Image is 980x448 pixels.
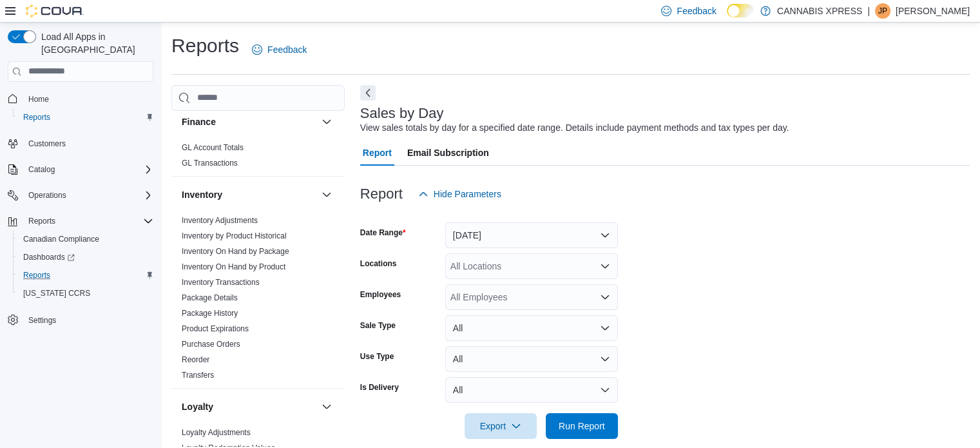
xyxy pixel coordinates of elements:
[23,136,71,151] a: Customers
[182,309,238,318] a: Package History
[8,84,153,363] nav: Complex example
[18,286,95,301] a: [US_STATE] CCRS
[182,278,260,287] a: Inventory Transactions
[267,43,307,56] span: Feedback
[182,262,285,272] span: Inventory On Hand by Product
[182,293,238,303] span: Package Details
[23,288,90,298] span: [US_STATE] CCRS
[18,268,55,283] a: Reports
[360,320,396,331] label: Sale Type
[445,315,618,341] button: All
[23,252,75,262] span: Dashboards
[3,212,159,230] button: Reports
[182,159,238,168] a: GL Transactions
[13,248,159,266] a: Dashboards
[18,110,153,125] span: Reports
[182,277,260,287] span: Inventory Transactions
[3,161,159,179] button: Catalog
[182,370,214,380] span: Transfers
[360,289,401,300] label: Employees
[13,266,159,284] button: Reports
[472,413,529,439] span: Export
[171,213,345,388] div: Inventory
[360,186,403,202] h3: Report
[445,346,618,372] button: All
[559,420,605,433] span: Run Report
[23,162,60,177] button: Catalog
[18,110,55,125] a: Reports
[23,92,54,107] a: Home
[319,187,334,202] button: Inventory
[23,213,153,229] span: Reports
[875,3,890,19] div: Jean-Pierre Babin
[360,121,789,135] div: View sales totals by day for a specified date range. Details include payment methods and tax type...
[28,164,55,175] span: Catalog
[23,91,153,107] span: Home
[3,134,159,153] button: Customers
[182,339,240,349] span: Purchase Orders
[319,114,334,130] button: Finance
[23,234,99,244] span: Canadian Compliance
[546,413,618,439] button: Run Report
[171,33,239,59] h1: Reports
[182,371,214,380] a: Transfers
[182,115,216,128] h3: Finance
[727,4,754,17] input: Dark Mode
[777,3,862,19] p: CANNABIS XPRESS
[182,231,287,241] span: Inventory by Product Historical
[182,188,316,201] button: Inventory
[182,246,289,257] span: Inventory On Hand by Package
[434,188,501,200] span: Hide Parameters
[28,216,55,226] span: Reports
[363,140,392,166] span: Report
[182,231,287,240] a: Inventory by Product Historical
[413,181,506,207] button: Hide Parameters
[28,190,66,200] span: Operations
[360,106,444,121] h3: Sales by Day
[465,413,537,439] button: Export
[28,139,66,149] span: Customers
[23,213,61,229] button: Reports
[18,249,153,265] span: Dashboards
[182,427,251,438] span: Loyalty Adjustments
[445,222,618,248] button: [DATE]
[26,5,84,17] img: Cova
[247,37,312,63] a: Feedback
[600,292,610,302] button: Open list of options
[360,382,399,393] label: Is Delivery
[182,308,238,318] span: Package History
[28,94,49,104] span: Home
[407,140,489,166] span: Email Subscription
[360,258,397,269] label: Locations
[360,351,394,362] label: Use Type
[182,216,258,225] a: Inventory Adjustments
[319,399,334,414] button: Loyalty
[23,311,153,327] span: Settings
[18,268,153,283] span: Reports
[867,3,870,19] p: |
[13,230,159,248] button: Canadian Compliance
[182,355,209,365] span: Reorder
[182,143,244,152] a: GL Account Totals
[18,231,153,247] span: Canadian Compliance
[3,186,159,204] button: Operations
[878,3,887,19] span: JP
[727,17,727,18] span: Dark Mode
[13,108,159,126] button: Reports
[23,135,153,151] span: Customers
[182,188,222,201] h3: Inventory
[182,324,249,334] span: Product Expirations
[18,286,153,301] span: Washington CCRS
[677,5,716,17] span: Feedback
[360,85,376,101] button: Next
[182,262,285,271] a: Inventory On Hand by Product
[182,247,289,256] a: Inventory On Hand by Package
[23,188,72,203] button: Operations
[445,377,618,403] button: All
[182,400,213,413] h3: Loyalty
[23,270,50,280] span: Reports
[23,313,61,328] a: Settings
[182,400,316,413] button: Loyalty
[171,140,345,176] div: Finance
[360,228,406,238] label: Date Range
